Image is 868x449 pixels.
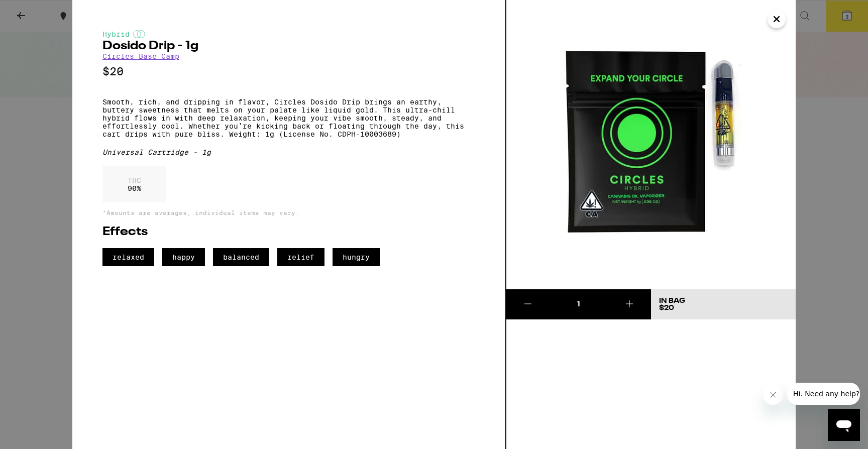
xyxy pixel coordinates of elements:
[102,166,166,202] div: 90 %
[102,52,179,60] a: Circles Base Camp
[162,248,205,266] span: happy
[763,385,783,405] iframe: Close message
[213,248,269,266] span: balanced
[651,289,796,319] button: In Bag$20
[102,30,475,38] div: Hybrid
[102,226,475,238] h2: Effects
[102,148,475,156] div: Universal Cartridge - 1g
[128,176,141,184] p: THC
[550,299,607,309] div: 1
[102,40,475,52] h2: Dosido Drip - 1g
[102,98,475,138] p: Smooth, rich, and dripping in flavor, Circles Dosido Drip brings an earthy, buttery sweetness tha...
[102,209,475,216] p: *Amounts are averages, individual items may vary.
[102,65,475,78] p: $20
[133,30,145,38] img: hybridColor.svg
[828,409,860,441] iframe: Button to launch messaging window
[659,297,685,304] div: In Bag
[768,10,786,28] button: Close
[333,248,380,266] span: hungry
[787,383,860,405] iframe: Message from company
[277,248,324,266] span: relief
[102,248,154,266] span: relaxed
[659,304,674,311] span: $20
